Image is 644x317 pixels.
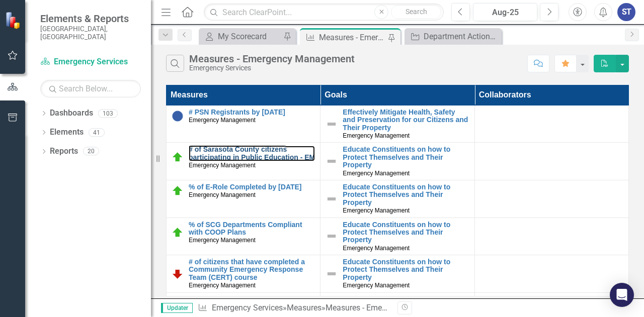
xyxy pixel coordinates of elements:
button: Aug-25 [473,3,537,21]
span: Emergency Management [189,282,256,289]
td: Double-Click to Edit Right Click for Context Menu [167,180,320,218]
div: 20 [83,147,99,156]
a: My Scorecard [201,30,281,43]
div: Measures - Emergency Management [326,303,455,312]
img: On Target [172,185,184,197]
img: On Target [172,151,184,163]
span: Search [406,8,427,16]
a: Reports [50,146,78,157]
img: Not Defined [326,230,338,242]
a: Dashboards [50,108,93,119]
a: Educate Constituents on how to Protect Themselves and Their Property [343,221,469,244]
span: Updater [161,303,193,313]
div: 41 [89,128,105,137]
input: Search ClearPoint... [204,4,444,21]
a: # of citizens that have completed a Community Emergency Response Team (CERT) course [189,258,315,281]
div: Open Intercom Messenger [610,283,634,307]
td: Double-Click to Edit Right Click for Context Menu [320,180,474,218]
span: Emergency Management [189,162,256,169]
span: Emergency Management [343,132,410,139]
small: [GEOGRAPHIC_DATA], [GEOGRAPHIC_DATA] [40,25,141,41]
div: » » [198,302,390,314]
img: Below Plan [172,268,184,280]
td: Double-Click to Edit Right Click for Context Menu [320,255,474,293]
span: Emergency Management [189,117,256,124]
div: Measures - Emergency Management [189,53,355,64]
td: Double-Click to Edit Right Click for Context Menu [320,218,474,255]
td: Double-Click to Edit Right Click for Context Menu [167,143,320,180]
div: Department Actions Report [424,30,499,43]
img: Not Defined [326,118,338,130]
div: My Scorecard [218,30,281,43]
a: Educate Constituents on how to Protect Themselves and Their Property [343,146,469,169]
a: Educate Constituents on how to Protect Themselves and Their Property [343,183,469,206]
span: Emergency Management [189,237,256,244]
td: Double-Click to Edit Right Click for Context Menu [167,218,320,255]
button: ST [617,3,635,21]
td: Double-Click to Edit Right Click for Context Menu [167,255,320,293]
a: # PSN Registrants by [DATE] [189,109,315,116]
a: % of E-Role Completed by [DATE] [189,183,315,191]
img: Not Defined [326,193,338,205]
img: No Target Set [172,110,184,122]
a: Educate Constituents on how to Protect Themselves and Their Property [343,258,469,281]
a: Emergency Services [212,303,283,312]
div: 103 [98,109,118,118]
a: Emergency Services [40,56,141,68]
button: Search [391,5,441,19]
div: Emergency Services [189,64,355,72]
span: Elements & Reports [40,13,141,25]
td: Double-Click to Edit Right Click for Context Menu [320,143,474,180]
img: On Target [172,227,184,239]
a: Department Actions Report [407,30,499,43]
a: Elements [50,127,84,138]
span: Emergency Management [343,245,410,252]
a: Measures [287,303,321,312]
span: Emergency Management [343,170,410,177]
div: Aug-25 [476,7,534,19]
a: Effectively Mitigate Health, Safety and Preservation for our Citizens and Their Property [343,109,469,132]
img: Not Defined [326,268,338,280]
td: Double-Click to Edit Right Click for Context Menu [320,105,474,143]
img: Not Defined [326,155,338,167]
a: % of SCG Departments Compliant with COOP Plans [189,221,315,237]
img: ClearPoint Strategy [5,12,23,29]
span: Emergency Management [189,191,256,198]
div: Measures - Emergency Management [319,31,385,44]
a: # of Sarasota County citizens participating in Public Education - EM [189,146,315,161]
span: Emergency Management [343,282,410,289]
td: Double-Click to Edit Right Click for Context Menu [167,105,320,143]
span: Emergency Management [343,207,410,214]
input: Search Below... [40,80,141,97]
